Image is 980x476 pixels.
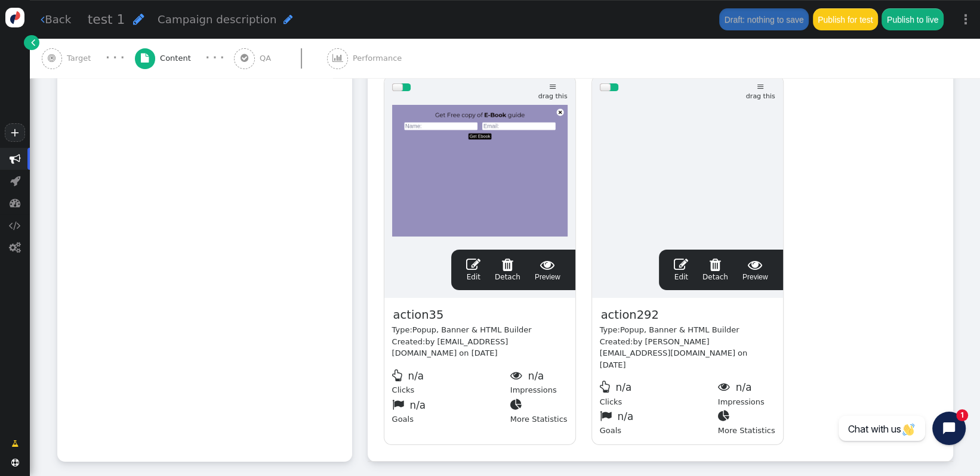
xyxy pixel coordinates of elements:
a:  Performance [327,39,427,78]
span: n/a [736,381,752,393]
a: Edit [466,257,480,282]
a: ⋮ [951,2,980,37]
span: n/a [408,370,424,382]
span: Popup, Banner & HTML Builder [620,325,739,334]
a: Edit [674,257,688,282]
a: Back [41,11,71,27]
span:  [392,369,406,381]
span: n/a [617,410,633,422]
span:  [535,257,560,272]
div: More Statistics [510,396,568,425]
div: Goals [600,407,718,437]
span:  [241,54,248,63]
span: drag this [746,85,775,100]
span:  [10,175,20,186]
span:  [41,14,45,25]
span:  [466,257,480,272]
span:  [10,153,21,164]
span:  [332,54,343,63]
span: Content [160,52,196,64]
span: Preview [535,257,560,282]
span: drag this [538,85,568,100]
span: by [EMAIL_ADDRESS][DOMAIN_NAME] on [DATE] [392,337,509,358]
span:  [10,197,21,209]
span: action292 [600,306,660,324]
span:  [510,369,526,381]
div: Goals [392,396,510,425]
span:  [48,54,56,63]
span:  [9,242,21,253]
span:  [495,257,520,272]
div: Impressions [718,378,775,407]
span:  [141,54,149,63]
span: n/a [409,399,426,411]
span:  [674,257,688,272]
a: Detach [495,257,520,282]
a:  Target · · · [42,39,135,78]
span:  [510,399,526,410]
div: Type: [600,324,775,336]
button: Publish for test [813,8,878,30]
span: Campaign description [158,13,276,26]
span:  [11,438,19,450]
span: Preview [742,257,768,282]
span:  [31,36,35,48]
span: QA [260,52,276,64]
div: Type: [392,324,568,336]
span:  [283,14,293,25]
button: Publish to live [882,8,943,30]
div: Clicks [392,367,510,396]
span: action35 [392,306,445,324]
span:  [133,13,144,26]
a:  [24,35,39,50]
span: n/a [615,381,631,393]
div: Created: [392,336,568,359]
img: logo-icon.svg [5,8,25,27]
span: Detach [495,257,520,281]
span: Detach [702,257,728,281]
span: by [PERSON_NAME][EMAIL_ADDRESS][DOMAIN_NAME] on [DATE] [600,337,748,369]
div: Clicks [600,378,718,407]
a: Preview [742,257,768,282]
span: Target [67,52,95,64]
div: Impressions [510,367,568,396]
span:  [392,399,408,410]
a: Detach [702,257,728,282]
a: Preview [535,257,560,282]
span:  [742,257,768,272]
span: test 1 [88,12,125,27]
span:  [718,410,734,422]
a: + [5,123,25,142]
button: Draft: nothing to save [719,8,809,30]
span: n/a [528,370,544,382]
span:  [718,381,734,393]
div: More Statistics [718,407,775,437]
span:  [702,257,728,272]
span:  [600,410,615,422]
a:  [4,434,26,454]
span:  [600,381,614,393]
a:  QA [234,39,327,78]
span: Performance [353,52,406,64]
span: Popup, Banner & HTML Builder [412,325,532,334]
div: · · · [106,51,124,66]
span:  [11,459,19,466]
div: Created: [600,336,775,371]
div: · · · [205,51,224,66]
span:  [9,220,21,231]
a:  Content · · · [135,39,235,78]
